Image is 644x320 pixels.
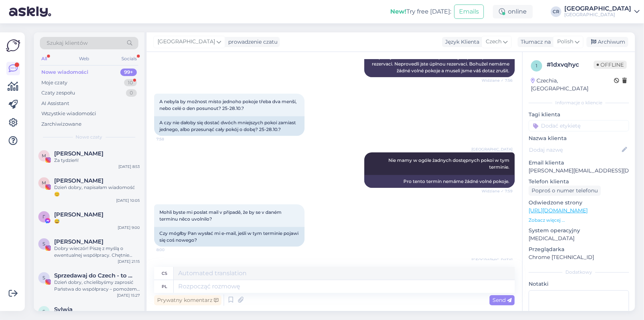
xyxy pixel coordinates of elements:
[116,198,140,203] div: [DATE] 10:05
[54,279,140,293] div: Dzień dobry, chcielibyśmy zaprosić Państwa do współpracy – pomożemy dotrzeć do czeskich i [DEMOGR...
[54,184,140,198] div: Dzień dobry, napisałam wiadomość 😊
[43,241,45,247] span: S
[118,259,140,264] div: [DATE] 21:15
[471,257,512,263] span: [GEOGRAPHIC_DATA]
[454,5,484,19] button: Emails
[43,309,45,314] span: S
[54,272,132,279] span: Sprzedawaj do Czech - to proste!
[529,120,629,131] input: Dodać etykietę
[41,110,96,117] div: Wszystkie wiadomości
[529,253,629,261] p: Chrome [TECHNICAL_ID]
[54,157,140,164] div: Za tydzień!
[40,54,48,64] div: All
[156,136,185,142] span: 7:58
[529,159,629,167] p: Email klienta
[390,7,451,16] div: Try free [DATE]:
[529,99,629,106] div: Informacje o kliencie
[529,186,601,196] div: Poproś o numer telefonu
[390,8,406,15] b: New!
[529,111,629,119] p: Tagi klienta
[529,146,620,154] input: Dodaj nazwę
[43,275,45,280] span: S
[76,134,103,140] span: Nowe czaty
[493,5,533,18] div: online
[41,89,75,97] div: Czaty zespołu
[159,99,298,111] span: A nebyla by možnost místo jednoho pokoje třeba dva menší, nebo celé o den posunout? 25-28.10.?
[529,178,629,186] p: Telefon klienta
[41,100,69,107] div: AI Assistant
[118,164,140,169] div: [DATE] 8:53
[43,214,45,219] span: Г
[42,153,46,158] span: M
[41,120,82,128] div: Zarchiwizowane
[547,60,594,69] div: # 1dxvqhyc
[529,217,629,224] p: Zobacz więcej ...
[442,38,479,46] div: Język Klienta
[54,238,103,245] span: Sylwia Tomczak
[41,69,88,76] div: Nowe wiadomości
[120,54,138,64] div: Socials
[364,44,515,77] div: Dobré ráno, zaslali jste nám pouze dotaz ohledně dostupnosti pokojů v tomto termínu a provedli js...
[162,267,167,280] div: cs
[364,175,515,188] div: Pro tento termín nemáme žádné volné pokoje.
[529,167,629,175] p: [PERSON_NAME][EMAIL_ADDRESS][DOMAIN_NAME]
[6,38,20,53] img: Askly Logo
[54,218,140,225] div: 😅
[531,77,614,93] div: Czechia, [GEOGRAPHIC_DATA]
[529,207,588,214] a: [URL][DOMAIN_NAME]
[47,39,88,47] span: Szukaj klientów
[529,245,629,253] p: Przeglądarka
[162,280,167,293] div: pl
[54,211,103,218] span: Галина Попова
[54,177,103,184] span: Monika Kowalewska
[594,61,627,69] span: Offline
[529,199,629,207] p: Odwiedzone strony
[482,78,512,83] span: Widziane ✓ 7:56
[54,150,103,157] span: Małgorzata K
[564,6,631,12] div: [GEOGRAPHIC_DATA]
[54,306,73,313] span: Sylwia
[41,79,67,87] div: Moje czaty
[482,188,512,194] span: Widziane ✓ 7:59
[124,79,137,87] div: 10
[492,297,512,303] span: Send
[529,269,629,276] div: Dodatkowy
[156,247,185,253] span: 8:00
[564,6,639,18] a: [GEOGRAPHIC_DATA][GEOGRAPHIC_DATA]
[551,6,561,17] div: CR
[54,245,140,259] div: Dobry wieczór! Piszę z myślą o ewentualnej współpracy. Chętnie przygotuję materiały w ramach poby...
[42,180,46,186] span: M
[586,37,628,47] div: Archiwum
[78,54,91,64] div: Web
[154,295,221,305] div: Prywatny komentarz
[120,69,137,76] div: 99+
[225,38,277,46] div: prowadzenie czatu
[536,63,537,69] span: 1
[486,38,502,46] span: Czech
[471,146,512,152] span: [GEOGRAPHIC_DATA]
[529,280,629,288] p: Notatki
[158,38,215,46] span: [GEOGRAPHIC_DATA]
[126,89,137,97] div: 0
[388,157,511,170] span: Nie mamy w ogóle żadnych dostępnych pokoi w tym terminie.
[154,116,305,136] div: A czy nie dałoby się dostać dwóch mniejszych pokoi zamiast jednego, albo przesunąć cały pokój o d...
[529,235,629,242] p: [MEDICAL_DATA]
[117,293,140,298] div: [DATE] 15:27
[529,227,629,235] p: System operacyjny
[557,38,573,46] span: Polish
[529,134,629,142] p: Nazwa klienta
[564,12,631,18] div: [GEOGRAPHIC_DATA]
[154,227,305,247] div: Czy mógłby Pan wysłać mi e-mail, jeśli w tym terminie pojawi się coś nowego?
[518,38,551,46] div: Tłumacz na
[118,225,140,230] div: [DATE] 9:00
[159,209,283,222] span: Mohli byste mi poslat mail v případě, že by se v daném termínu něco uvolnilo?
